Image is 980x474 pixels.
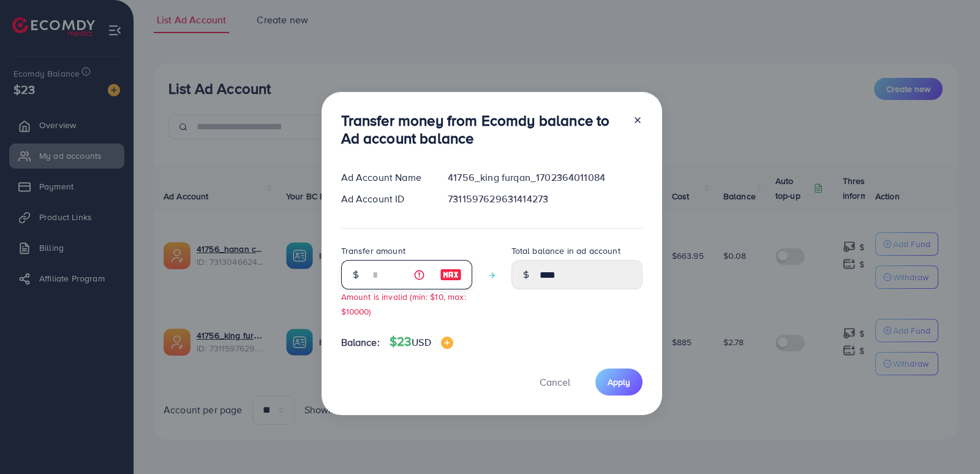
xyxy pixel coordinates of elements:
[331,170,439,185] div: Ad Account Name
[438,170,652,185] div: 41756_king furqan_1702364011084
[341,291,466,316] small: Amount is invalid (min: $10, max: $10000)
[540,375,570,389] span: Cancel
[441,337,453,349] img: image
[438,192,652,206] div: 7311597629631414273
[390,334,453,350] h4: $23
[608,376,630,388] span: Apply
[524,369,586,395] button: Cancel
[341,335,380,350] span: Balance:
[412,335,431,349] span: USD
[331,192,439,206] div: Ad Account ID
[440,267,462,282] img: image
[341,112,623,147] h3: Transfer money from Ecomdy balance to Ad account balance
[341,245,405,257] label: Transfer amount
[511,245,620,257] label: Total balance in ad account
[595,369,643,395] button: Apply
[928,419,971,465] iframe: Chat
